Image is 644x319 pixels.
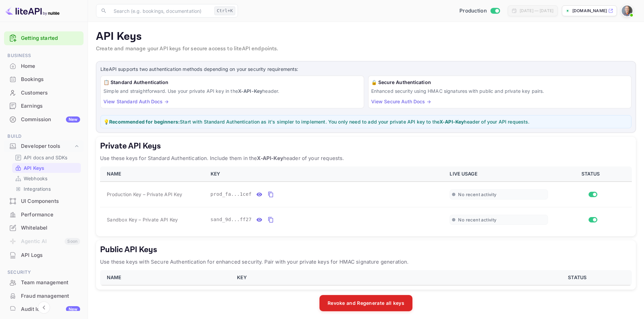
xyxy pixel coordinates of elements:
[4,133,84,140] span: Build
[4,100,84,113] div: Earnings
[12,163,81,173] div: API Keys
[214,6,235,15] div: Ctrl+K
[21,305,80,313] div: Audit logs
[21,251,80,259] div: API Logs
[459,7,487,15] span: Production
[15,164,78,171] a: API Keys
[21,76,80,83] div: Bookings
[4,221,84,234] a: Whitelabel
[5,5,59,16] img: LiteAPI logo
[103,79,361,86] h6: 📋 Standard Authentication
[4,249,84,261] a: API Logs
[211,191,252,198] span: prod_fa...1cef
[100,270,632,286] table: public api keys table
[100,154,632,162] p: Use these keys for Standard Authentication. Include them in the header of your requests.
[21,197,80,205] div: UI Components
[21,211,80,219] div: Performance
[100,258,632,266] p: Use these keys with Secure Authentication for enhanced security. Pair with your private keys for ...
[257,155,283,161] strong: X-API-Key
[21,142,73,150] div: Developer tools
[66,116,80,123] div: New
[107,191,182,198] span: Production Key – Private API Key
[24,154,68,161] p: API docs and SDKs
[4,269,84,276] span: Security
[4,73,84,85] a: Bookings
[4,60,84,72] a: Home
[21,116,80,124] div: Commission
[4,303,84,315] a: Audit logsNew
[103,99,169,104] a: View Standard Auth Docs →
[458,217,496,223] span: No recent activity
[457,7,502,15] div: Switch to Sandbox mode
[238,88,262,94] strong: X-API-Key
[319,295,412,311] button: Revoke and Regenerate all keys
[4,290,84,302] a: Fraud management
[15,185,78,192] a: Integrations
[4,113,84,126] div: CommissionNew
[66,306,80,312] div: New
[520,8,553,14] div: [DATE] — [DATE]
[110,4,212,18] input: Search (e.g. bookings, documentation)
[21,279,80,287] div: Team management
[21,292,80,300] div: Fraud management
[109,119,180,125] strong: Recommended for beginners:
[4,140,84,152] div: Developer tools
[12,153,81,162] div: API docs and SDKs
[4,276,84,289] div: Team management
[4,195,84,208] div: UI Components
[572,8,607,14] p: [DOMAIN_NAME]
[458,192,496,197] span: No recent activity
[233,270,525,285] th: KEY
[439,119,464,125] strong: X-API-Key
[371,79,629,86] h6: 🔒 Secure Authentication
[4,31,84,45] div: Getting started
[622,5,633,16] img: Neville van Jaarsveld
[371,87,629,95] p: Enhanced security using HMAC signatures with public and private key pairs.
[21,62,80,70] div: Home
[211,216,252,223] span: sand_9d...ff27
[24,164,44,171] p: API Keys
[38,301,50,314] button: Collapse navigation
[96,30,636,44] p: API Keys
[15,154,78,161] a: API docs and SDKs
[21,89,80,97] div: Customers
[103,87,361,95] p: Simple and straightforward. Use your private API key in the header.
[100,65,631,73] p: LiteAPI supports two authentication methods depending on your security requirements:
[4,113,84,126] a: CommissionNew
[4,276,84,289] a: Team management
[4,303,84,316] div: Audit logsNew
[100,270,233,285] th: NAME
[21,34,80,42] a: Getting started
[446,166,552,182] th: LIVE USAGE
[207,166,446,182] th: KEY
[12,174,81,183] div: Webhooks
[100,244,632,255] h5: Public API Keys
[107,216,178,223] span: Sandbox Key – Private API Key
[12,184,81,194] div: Integrations
[100,141,632,152] h5: Private API Keys
[525,270,632,285] th: STATUS
[15,175,78,182] a: Webhooks
[4,290,84,303] div: Fraud management
[21,224,80,232] div: Whitelabel
[4,221,84,235] div: Whitelabel
[4,86,84,99] a: Customers
[96,45,636,53] p: Create and manage your API keys for secure access to liteAPI endpoints.
[100,166,207,182] th: NAME
[4,73,84,86] div: Bookings
[4,52,84,59] span: Business
[371,99,431,104] a: View Secure Auth Docs →
[100,166,632,232] table: private api keys table
[4,208,84,221] a: Performance
[24,175,47,182] p: Webhooks
[103,118,628,125] p: 💡 Start with Standard Authentication as it's simpler to implement. You only need to add your priv...
[24,185,51,192] p: Integrations
[4,100,84,112] a: Earnings
[552,166,632,182] th: STATUS
[21,102,80,110] div: Earnings
[4,195,84,207] a: UI Components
